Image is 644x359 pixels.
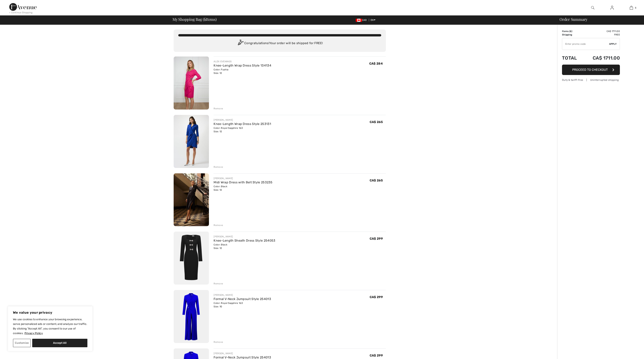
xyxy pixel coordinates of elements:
[13,339,31,347] button: Customize
[572,68,608,72] span: Proceed to Checkout
[562,33,582,36] td: Shipping
[237,40,244,47] img: Congratulation2.svg
[214,235,275,238] div: [PERSON_NAME]
[214,223,223,227] div: Remove
[214,301,271,308] div: Color: Royal Sapphire 163 Size: 10
[174,173,209,226] img: Midi Wrap Dress with Belt Style 253235
[370,120,383,124] span: CA$ 265
[562,38,609,50] input: Promo code
[607,5,617,10] a: Sign In
[214,165,223,169] div: Remove
[622,5,641,10] a: 6
[356,19,368,21] span: CAD
[582,33,620,36] td: Free
[562,65,620,75] button: Proceed to Checkout
[370,354,383,357] span: CA$ 299
[214,60,271,63] div: ALEX EVENINGS
[214,180,272,184] a: Midi Wrap Dress with Belt Style 253235
[630,5,633,10] img: My Bag
[214,107,223,110] div: Remove
[369,62,383,65] span: CA$ 284
[582,29,620,33] td: CA$ 1711.00
[370,237,383,240] span: CA$ 299
[172,17,217,21] span: My Shopping Bag ( Items)
[174,56,209,110] img: Knee-Length Wrap Dress Style 134134
[8,306,93,351] div: We value your privacy
[214,352,271,355] div: [PERSON_NAME]
[214,118,271,122] div: [PERSON_NAME]
[174,115,209,168] img: Knee-Length Wrap Dress Style 253131
[174,290,209,343] img: Formal V-Neck Jumpsuit Style 254013
[9,11,33,14] div: < Continue Shopping
[178,40,381,47] div: Congratulations! Your order will be shipped for FREE!
[356,19,362,22] img: Canadian Dollar
[570,30,571,33] span: 6
[371,19,375,21] span: EN
[214,185,272,192] div: Color: Black Size: 12
[591,5,594,10] img: search the website
[562,51,582,65] td: Total
[562,78,620,82] div: Duty & tariff-free | Uninterrupted shipping
[204,16,206,21] span: 6
[610,5,614,10] img: My Info
[635,6,636,9] span: 6
[214,177,272,180] div: [PERSON_NAME]
[370,295,383,299] span: CA$ 299
[214,243,275,250] div: Color: Black Size: 12
[9,3,37,11] img: 1ère Avenue
[214,239,275,242] a: Knee-Length Sheath Dress Style 254053
[32,339,87,347] button: Accept All
[214,297,271,301] a: Formal V-Neck Jumpsuit Style 254013
[214,340,223,344] div: Remove
[555,17,642,21] div: Order Summary
[609,42,617,46] span: Apply
[174,232,209,285] img: Knee-Length Sheath Dress Style 254053
[13,310,87,315] p: We value your privacy
[214,68,271,75] div: Color: Fushia Size: 12
[13,317,87,336] p: We use cookies to enhance your browsing experience, serve personalized ads or content, and analyz...
[214,122,271,126] a: Knee-Length Wrap Dress Style 253131
[214,126,271,133] div: Color: Royal Sapphire 163 Size: 12
[214,293,271,297] div: [PERSON_NAME]
[214,282,223,285] div: Remove
[562,29,582,33] td: Items ( )
[370,179,383,182] span: CA$ 265
[582,51,620,65] td: CA$ 1711.00
[24,331,43,335] a: Privacy Policy
[214,64,271,67] a: Knee-Length Wrap Dress Style 134134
